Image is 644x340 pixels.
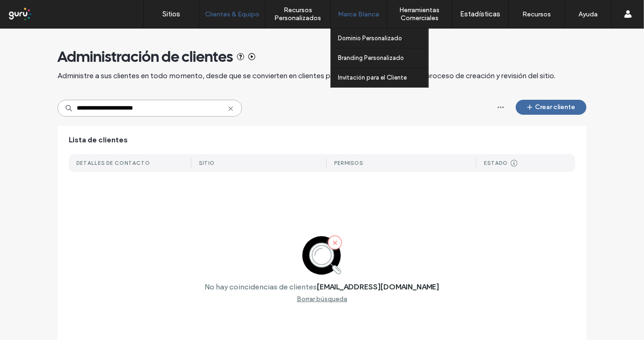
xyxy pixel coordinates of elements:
label: Estadísticas [461,10,501,18]
a: Branding Personalizado [338,48,428,67]
a: Invitación para el Cliente [338,68,428,87]
button: Crear cliente [516,100,586,115]
label: Sitios [163,10,181,18]
label: [EMAIL_ADDRESS][DOMAIN_NAME] [317,282,439,291]
span: Administración de clientes [58,47,233,66]
div: Sitio [199,160,215,166]
span: Ayuda [20,7,46,15]
label: No hay coincidencias de clientes [205,282,317,291]
label: Clientes & Equipo [205,10,260,18]
label: Dominio Personalizado [338,35,402,42]
a: Dominio Personalizado [338,29,428,48]
label: Recursos [522,10,551,18]
span: Administre a sus clientes en todo momento, desde que se convierten en clientes potenciales y dura... [58,71,556,81]
div: DETALLES DE CONTACTO [76,160,150,166]
label: Recursos Personalizados [265,6,330,22]
label: Ayuda [578,10,598,18]
label: Marca Blanca [338,10,380,18]
div: Permisos [334,160,363,166]
div: Estado [484,160,508,166]
label: Branding Personalizado [338,54,404,61]
div: Borrar búsqueda [297,295,347,303]
span: Lista de clientes [69,135,128,145]
label: Invitación para el Cliente [338,74,407,81]
label: Herramientas Comerciales [387,6,452,22]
